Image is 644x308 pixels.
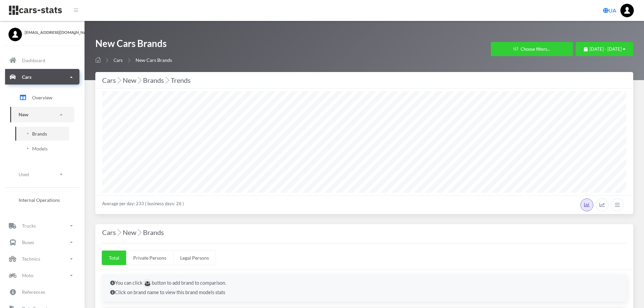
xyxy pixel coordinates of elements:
[22,288,45,297] p: References
[22,238,34,247] p: Buses
[8,28,76,35] a: [EMAIL_ADDRESS][DOMAIN_NAME]
[15,142,69,156] a: Models
[620,4,634,17] img: ...
[19,111,28,119] p: New
[19,196,60,204] span: Internal Operations
[32,145,48,152] span: Models
[590,46,622,52] span: [DATE] - [DATE]
[114,57,123,63] a: Cars
[5,53,79,68] a: Dashboard
[22,56,45,65] p: Dashboard
[5,235,79,250] a: Buses
[173,251,216,265] a: Legal Persons
[25,29,76,35] span: [EMAIL_ADDRESS][DOMAIN_NAME]
[5,268,79,283] a: Moto
[102,251,126,265] a: Total
[10,89,74,106] a: Overview
[95,37,172,53] h1: New Cars Brands
[19,170,29,179] p: Used
[22,255,40,263] p: Technics
[491,42,573,56] button: Choose filters...
[15,127,69,141] a: Brands
[22,73,31,81] p: Cars
[10,167,74,182] a: Used
[95,195,633,214] div: Average per day: 233 ( business days: 26 )
[102,227,626,238] h4: Cars New Brands
[8,5,63,16] img: navbar brand
[102,274,626,302] div: You can click button to add brand to comparison. Click on brand name to view this brand models stats
[136,57,172,63] span: New Cars Brands
[10,193,74,207] a: Internal Operations
[5,218,79,234] a: Trucks
[5,284,79,300] a: References
[576,42,633,56] button: [DATE] - [DATE]
[32,130,47,137] span: Brands
[32,94,52,101] span: Overview
[5,69,79,85] a: Cars
[102,75,626,86] div: Cars New Brands Trends
[22,271,33,280] p: Moto
[22,222,36,230] p: Trucks
[10,107,74,122] a: New
[126,251,173,265] a: Private Persons
[600,4,619,17] a: UA
[5,251,79,267] a: Technics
